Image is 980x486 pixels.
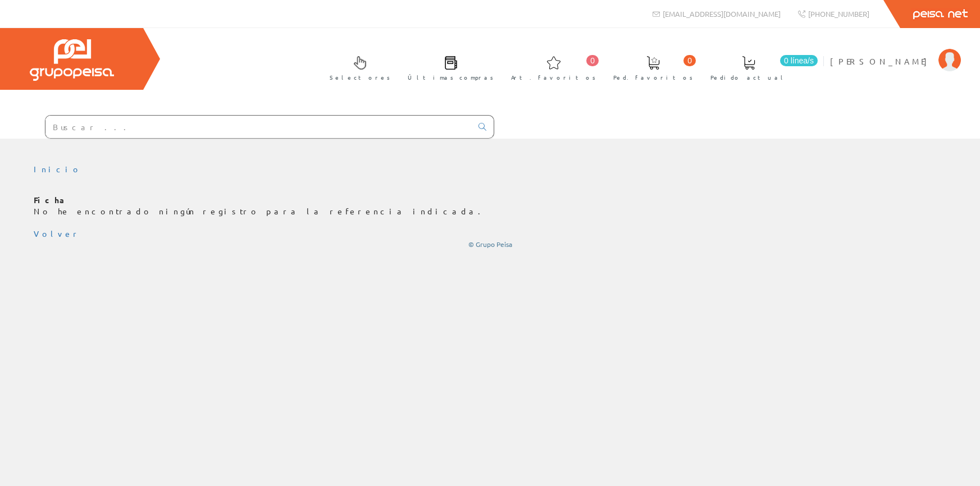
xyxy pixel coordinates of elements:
[830,56,933,67] span: [PERSON_NAME]
[808,9,869,19] span: [PHONE_NUMBER]
[511,72,596,83] span: Art. favoritos
[830,47,961,57] a: [PERSON_NAME]
[330,72,390,83] span: Selectores
[710,72,787,83] span: Pedido actual
[408,72,494,83] span: Últimas compras
[30,39,114,81] img: Grupo Peisa
[34,195,946,217] p: No he encontrado ningún registro para la referencia indicada.
[45,116,472,138] input: Buscar ...
[683,55,696,66] span: 0
[34,240,946,249] div: © Grupo Peisa
[663,9,781,19] span: [EMAIL_ADDRESS][DOMAIN_NAME]
[34,195,69,205] b: Ficha
[613,72,693,83] span: Ped. favoritos
[34,164,81,174] a: Inicio
[780,55,818,66] span: 0 línea/s
[586,55,599,66] span: 0
[34,228,81,239] a: Volver
[318,47,396,88] a: Selectores
[396,47,499,88] a: Últimas compras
